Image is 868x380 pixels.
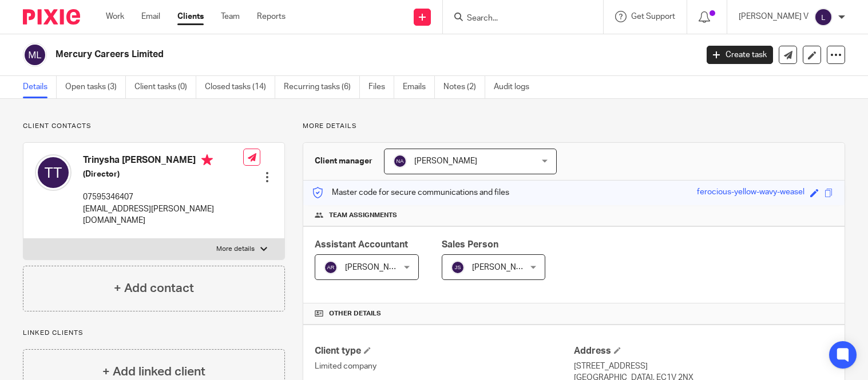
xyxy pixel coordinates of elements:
span: Get Support [631,13,675,21]
p: 07595346407 [83,191,243,203]
h2: Mercury Careers Limited [56,49,562,61]
h4: Trinysha [PERSON_NAME] [83,154,243,169]
p: [PERSON_NAME] V [739,11,808,22]
img: svg%3E [451,261,465,274]
a: Audit logs [494,76,538,98]
a: Notes (2) [443,76,485,98]
a: Clients [177,11,204,22]
img: svg%3E [393,154,407,168]
span: Team assignments [329,211,397,220]
p: [STREET_ADDRESS] [574,361,833,372]
p: Client contacts [23,122,285,131]
h4: Address [574,345,833,357]
img: Pixie [23,9,80,25]
p: Master code for secure communications and files [312,187,509,198]
a: Closed tasks (14) [205,76,275,98]
p: More details [303,122,845,131]
a: Emails [403,76,435,98]
a: Reports [257,11,286,22]
span: Other details [329,309,381,318]
img: svg%3E [324,261,338,274]
a: Email [141,11,160,22]
span: [PERSON_NAME] [472,263,535,271]
a: Client tasks (0) [134,76,196,98]
a: Recurring tasks (6) [284,76,360,98]
a: Details [23,76,57,98]
div: ferocious-yellow-wavy-weasel [697,186,804,199]
a: Open tasks (3) [65,76,126,98]
p: Limited company [315,361,574,372]
i: Primary [201,154,213,166]
span: Assistant Accountant [315,240,408,249]
h4: Client type [315,345,574,357]
a: Team [221,11,240,22]
input: Search [466,14,569,24]
p: Linked clients [23,329,285,338]
h4: + Add contact [114,279,194,297]
h5: (Director) [83,169,243,180]
img: svg%3E [35,154,72,191]
span: [PERSON_NAME] [345,263,408,271]
img: svg%3E [814,8,833,26]
span: [PERSON_NAME] [414,157,477,165]
h3: Client manager [315,155,372,167]
a: Create task [707,46,773,64]
a: Work [106,11,124,22]
a: Files [368,76,394,98]
p: [EMAIL_ADDRESS][PERSON_NAME][DOMAIN_NAME] [83,203,243,227]
img: svg%3E [23,43,47,67]
span: Sales Person [442,240,498,249]
p: More details [216,245,255,254]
